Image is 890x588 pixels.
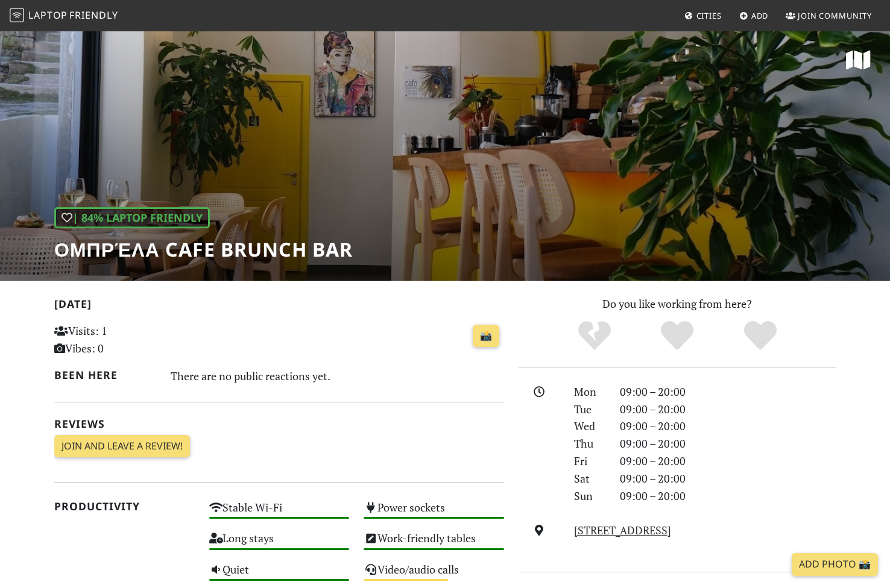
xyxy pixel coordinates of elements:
div: Tue [567,401,613,418]
span: Friendly [69,8,118,22]
div: Sun [567,487,613,505]
div: Power sockets [356,498,511,528]
div: Mon [567,383,613,401]
span: Join Community [798,10,872,21]
h2: Reviews [54,418,504,430]
div: Yes [636,319,719,352]
p: Visits: 1 Vibes: 0 [54,322,195,357]
div: 09:00 – 20:00 [613,401,843,418]
div: Thu [567,435,613,452]
div: Fri [567,452,613,470]
h2: Been here [54,369,156,381]
a: Join and leave a review! [54,435,190,458]
div: | 84% Laptop Friendly [54,207,210,228]
div: 09:00 – 20:00 [613,452,843,470]
div: Wed [567,418,613,435]
span: Laptop [28,8,68,22]
a: LaptopFriendly LaptopFriendly [10,5,118,27]
div: 09:00 – 20:00 [613,470,843,487]
div: Long stays [202,528,357,559]
a: 📸 [473,325,499,348]
div: 09:00 – 20:00 [613,418,843,435]
div: Sat [567,470,613,487]
a: Add [734,5,774,27]
p: Do you like working from here? [519,295,836,313]
a: Join Community [781,5,877,27]
span: Add [751,10,769,21]
a: Cities [680,5,727,27]
div: 09:00 – 20:00 [613,487,843,505]
h2: [DATE] [54,298,504,315]
div: 09:00 – 20:00 [613,435,843,452]
img: LaptopFriendly [10,8,24,22]
div: Work-friendly tables [356,528,511,559]
h2: Productivity [54,500,195,513]
div: No [553,319,636,352]
a: [STREET_ADDRESS] [574,523,671,537]
h1: Ομπρέλα Cafe Brunch Bar [54,238,353,261]
span: Cities [696,10,722,21]
div: Definitely! [719,319,802,352]
div: 09:00 – 20:00 [613,383,843,401]
div: Stable Wi-Fi [202,498,357,528]
div: There are no public reactions yet. [171,366,505,386]
a: Add Photo 📸 [792,553,878,576]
